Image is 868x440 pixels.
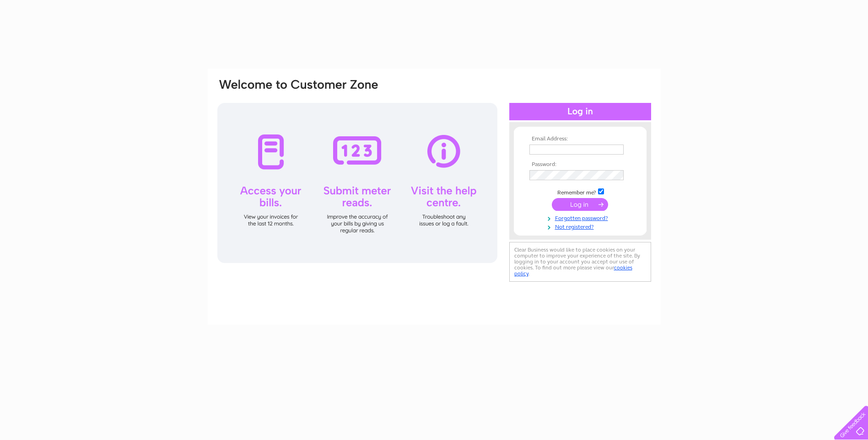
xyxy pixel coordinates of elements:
[529,222,633,231] a: Not registered?
[509,242,651,282] div: Clear Business would like to place cookies on your computer to improve your experience of the sit...
[527,136,633,142] th: Email Address:
[552,198,608,211] input: Submit
[514,264,632,277] a: cookies policy
[527,161,633,168] th: Password:
[527,187,633,196] td: Remember me?
[529,213,633,222] a: Forgotten password?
